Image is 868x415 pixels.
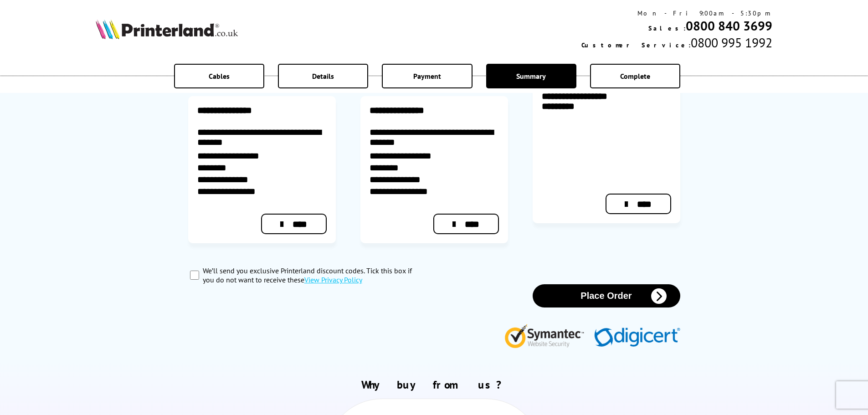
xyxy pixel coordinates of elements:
span: Cables [209,72,230,81]
img: Symantec Website Security [504,322,591,348]
img: Digicert [594,328,680,348]
span: Summary [516,72,546,81]
span: Complete [620,72,650,81]
a: modal_privacy [304,275,362,284]
button: Place Order [533,284,680,307]
span: Payment [413,72,441,81]
span: Customer Service: [581,41,691,49]
span: Details [312,72,334,81]
a: 0800 840 3699 [686,17,772,34]
span: 0800 995 1992 [691,34,772,51]
label: We’ll send you exclusive Printerland discount codes. Tick this box if you do not want to receive ... [203,266,424,284]
div: Mon - Fri 9:00am - 5:30pm [581,9,772,17]
span: Sales: [648,24,686,32]
img: Printerland Logo [96,19,238,39]
h2: Why buy from us? [96,378,773,392]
